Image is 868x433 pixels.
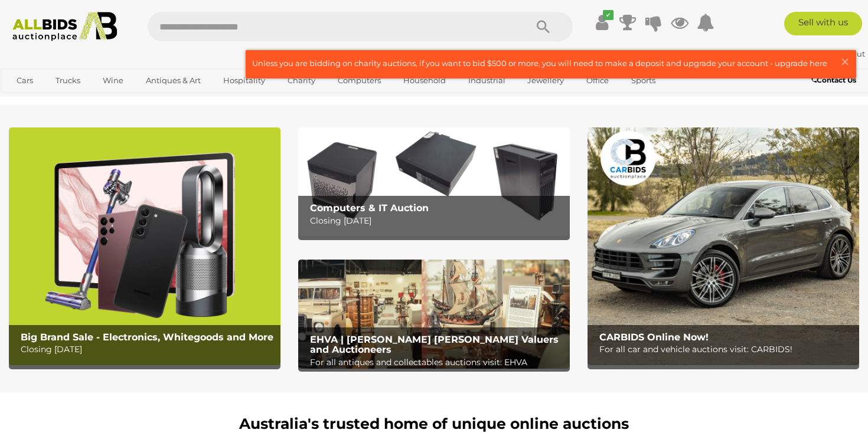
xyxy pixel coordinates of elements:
[827,49,829,58] span: |
[310,214,564,228] p: Closing [DATE]
[15,416,853,432] h1: Australia's trusted home of unique online auctions
[9,71,41,90] a: Cars
[95,71,131,90] a: Wine
[588,127,859,365] img: CARBIDS Online Now!
[310,202,429,214] b: Computers & IT Auction
[514,12,573,41] button: Search
[330,71,389,90] a: Computers
[396,71,453,90] a: Household
[603,10,614,20] i: ✔
[298,260,570,368] a: EHVA | Evans Hastings Valuers and Auctioneers EHVA | [PERSON_NAME] [PERSON_NAME] Valuers and Auct...
[520,71,572,90] a: Jewellery
[811,76,856,84] b: Contact Us
[593,12,611,33] a: ✔
[21,342,275,357] p: Closing [DATE]
[792,49,825,58] strong: pfly101
[579,71,616,90] a: Office
[298,127,570,236] a: Computers & IT Auction Computers & IT Auction Closing [DATE]
[784,12,862,35] a: Sell with us
[21,332,273,343] b: Big Brand Sale - Electronics, Whitegoods and More
[9,127,280,365] a: Big Brand Sale - Electronics, Whitegoods and More Big Brand Sale - Electronics, Whitegoods and Mo...
[599,342,854,357] p: For all car and vehicle auctions visit: CARBIDS!
[138,71,208,90] a: Antiques & Art
[831,49,865,58] a: Sign Out
[599,332,709,343] b: CARBIDS Online Now!
[216,71,273,90] a: Hospitality
[461,71,513,90] a: Industrial
[310,334,559,356] b: EHVA | [PERSON_NAME] [PERSON_NAME] Valuers and Auctioneers
[792,49,827,58] a: pfly101
[9,127,280,365] img: Big Brand Sale - Electronics, Whitegoods and More
[9,90,108,110] a: [GEOGRAPHIC_DATA]
[48,71,88,90] a: Trucks
[840,50,850,73] span: ×
[280,71,323,90] a: Charity
[6,12,123,41] img: Allbids.com.au
[624,71,663,90] a: Sports
[588,127,859,365] a: CARBIDS Online Now! CARBIDS Online Now! For all car and vehicle auctions visit: CARBIDS!
[811,74,859,87] a: Contact Us
[298,127,570,236] img: Computers & IT Auction
[298,260,570,368] img: EHVA | Evans Hastings Valuers and Auctioneers
[310,355,564,370] p: For all antiques and collectables auctions visit: EHVA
